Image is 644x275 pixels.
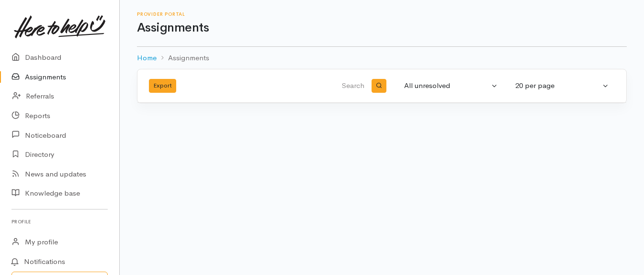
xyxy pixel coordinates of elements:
[149,79,176,93] button: Export
[509,77,615,95] button: 20 per page
[404,80,489,91] div: All unresolved
[137,47,627,69] nav: breadcrumb
[157,53,209,64] li: Assignments
[398,77,504,95] button: All unresolved
[137,11,627,17] h6: Provider Portal
[274,75,367,98] input: Search
[515,80,600,91] div: 20 per page
[137,21,627,35] h1: Assignments
[11,215,108,228] h6: Profile
[137,53,157,64] a: Home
